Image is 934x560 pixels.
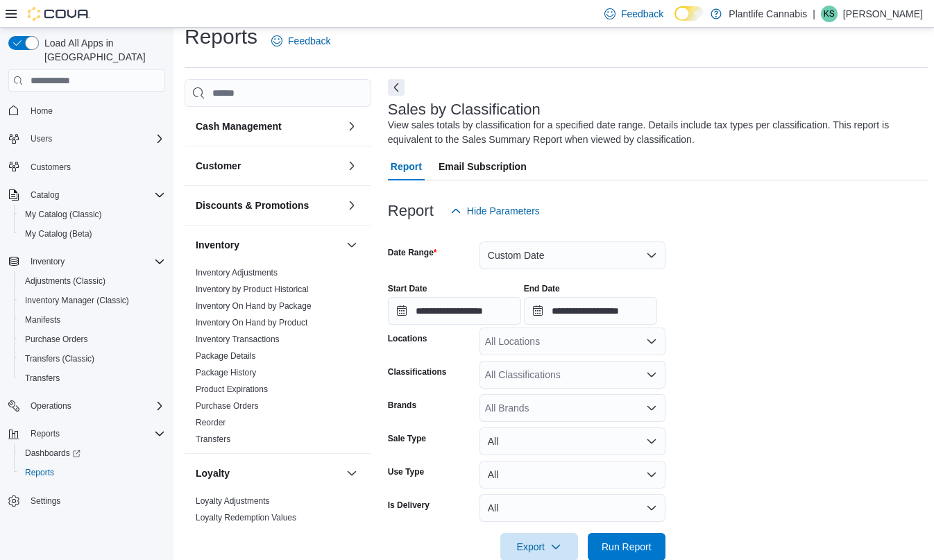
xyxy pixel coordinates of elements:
button: Settings [3,491,171,511]
label: Locations [388,333,427,344]
span: My Catalog (Classic) [19,206,165,223]
span: Run Report [602,540,652,554]
button: Next [388,79,405,96]
span: Manifests [19,312,165,328]
a: Product Expirations [196,384,268,394]
span: Reports [25,467,54,478]
span: Purchase Orders [19,331,165,348]
span: Hide Parameters [467,204,540,218]
a: Package History [196,368,256,377]
button: Open list of options [646,402,657,414]
span: Inventory [31,256,65,267]
span: Load All Apps in [GEOGRAPHIC_DATA] [39,36,165,64]
h3: Sales by Classification [388,101,541,118]
label: End Date [524,283,560,294]
button: My Catalog (Beta) [14,224,171,244]
span: Catalog [25,187,165,203]
button: My Catalog (Classic) [14,205,171,224]
span: Product Expirations [196,384,268,395]
h3: Report [388,203,434,219]
span: Dashboards [25,448,80,459]
span: Reports [19,464,165,481]
a: Purchase Orders [196,401,259,411]
button: All [479,427,665,455]
a: Home [25,103,58,119]
span: Inventory Transactions [196,334,280,345]
button: Cash Management [343,118,360,135]
div: Kris Swick [821,6,838,22]
a: Manifests [19,312,66,328]
label: Start Date [388,283,427,294]
button: Loyalty [343,465,360,482]
a: Adjustments (Classic) [19,273,111,289]
button: Inventory [343,237,360,253]
h1: Reports [185,23,257,51]
img: Cova [28,7,90,21]
span: Transfers (Classic) [25,353,94,364]
button: Reports [14,463,171,482]
a: Feedback [266,27,336,55]
span: Purchase Orders [25,334,88,345]
a: Inventory Manager (Classic) [19,292,135,309]
label: Is Delivery [388,500,430,511]
button: Reports [25,425,65,442]
p: Plantlife Cannabis [729,6,807,22]
span: Users [25,130,165,147]
span: Manifests [25,314,60,325]
input: Press the down key to open a popover containing a calendar. [388,297,521,325]
button: Discounts & Promotions [343,197,360,214]
button: Operations [3,396,171,416]
span: My Catalog (Classic) [25,209,102,220]
span: Customers [25,158,165,176]
span: Home [25,101,165,119]
button: Home [3,100,171,120]
a: Settings [25,493,66,509]
button: Customer [196,159,341,173]
span: Report [391,153,422,180]
button: Catalog [25,187,65,203]
label: Classifications [388,366,447,377]
a: Package Details [196,351,256,361]
label: Sale Type [388,433,426,444]
button: Open list of options [646,369,657,380]
button: Custom Date [479,241,665,269]
button: All [479,461,665,489]
span: Loyalty Redemption Values [196,512,296,523]
button: Inventory [25,253,70,270]
span: Adjustments (Classic) [19,273,165,289]
span: Transfers (Classic) [19,350,165,367]
button: Purchase Orders [14,330,171,349]
h3: Cash Management [196,119,282,133]
button: Manifests [14,310,171,330]
span: Catalog [31,189,59,201]
span: Inventory Manager (Classic) [19,292,165,309]
a: Inventory On Hand by Product [196,318,307,328]
span: Inventory Manager (Classic) [25,295,129,306]
button: Users [3,129,171,149]
span: Reorder [196,417,226,428]
button: Adjustments (Classic) [14,271,171,291]
span: Transfers [25,373,60,384]
h3: Discounts & Promotions [196,198,309,212]
input: Press the down key to open a popover containing a calendar. [524,297,657,325]
label: Date Range [388,247,437,258]
span: Transfers [19,370,165,387]
a: Loyalty Adjustments [196,496,270,506]
span: Inventory Adjustments [196,267,278,278]
button: Operations [25,398,77,414]
span: Home [31,105,53,117]
button: Inventory [196,238,341,252]
a: Inventory On Hand by Package [196,301,312,311]
h3: Customer [196,159,241,173]
button: Hide Parameters [445,197,545,225]
label: Use Type [388,466,424,477]
span: Feedback [288,34,330,48]
a: Inventory Transactions [196,334,280,344]
button: Customers [3,157,171,177]
span: Package History [196,367,256,378]
a: Customers [25,159,76,176]
a: Loyalty Redemption Values [196,513,296,523]
span: Transfers [196,434,230,445]
span: Package Details [196,350,256,362]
